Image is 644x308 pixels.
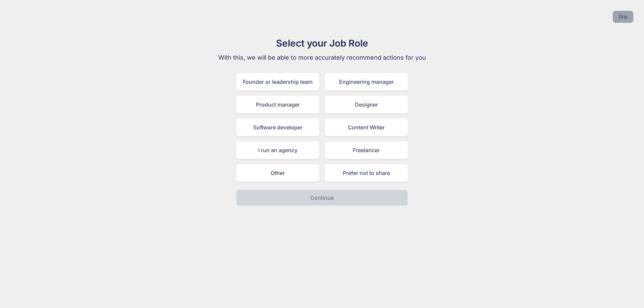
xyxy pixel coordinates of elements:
div: Software developer [236,119,319,136]
p: With this, we will be able to more accurately recommend actions for you [209,53,435,62]
button: Continue [236,190,408,206]
h1: Select your Job Role [209,36,435,50]
div: I run an agency [236,141,319,159]
div: Freelancer [325,141,408,159]
div: Other [236,164,319,182]
button: Skip [613,11,633,23]
div: Engineering manager [325,73,408,90]
p: Continue [310,194,334,202]
div: Prefer not to share [325,164,408,182]
div: Content Writer [325,119,408,136]
div: Designer [325,96,408,113]
div: Product manager [236,96,319,113]
div: Founder or leadership team [236,73,319,90]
